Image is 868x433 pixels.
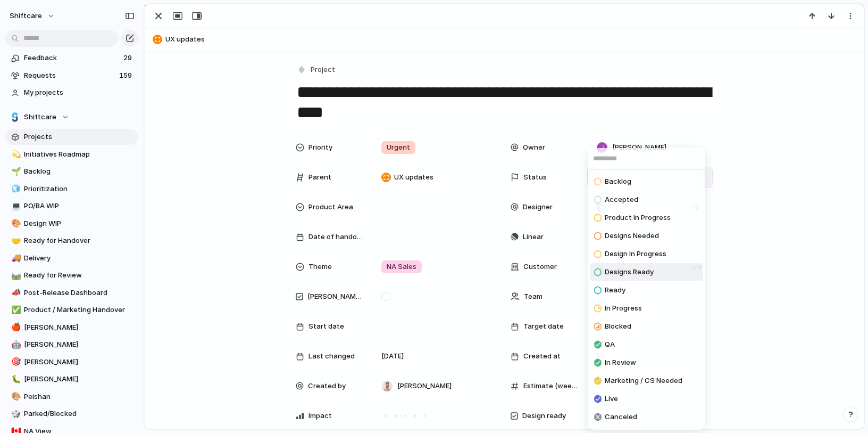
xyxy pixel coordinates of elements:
[605,339,615,350] span: QA
[605,357,636,368] span: In Review
[605,375,682,386] span: Marketing / CS Needed
[605,394,618,404] span: Live
[605,285,625,296] span: Ready
[605,213,671,223] span: Product In Progress
[605,176,631,187] span: Backlog
[605,412,637,422] span: Canceled
[605,267,654,277] span: Designs Ready
[605,249,666,259] span: Design In Progress
[605,194,638,205] span: Accepted
[605,231,659,241] span: Designs Needed
[605,321,631,332] span: Blocked
[605,303,642,314] span: In Progress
